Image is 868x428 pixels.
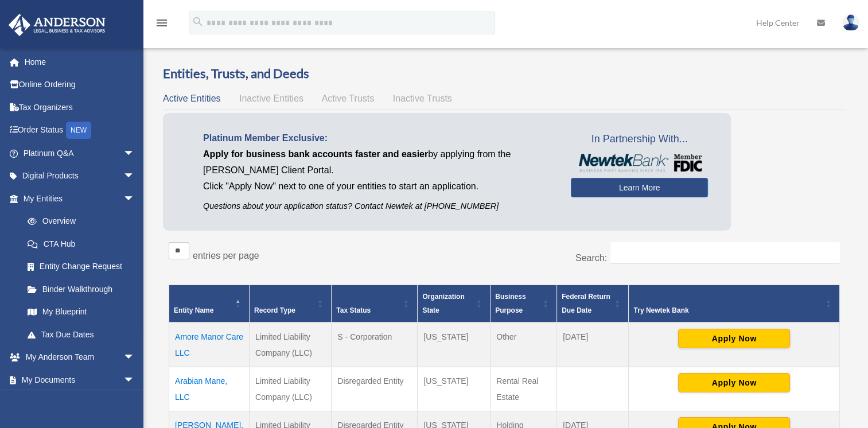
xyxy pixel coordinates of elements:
[678,373,790,392] button: Apply Now
[557,322,629,367] td: [DATE]
[239,94,303,103] span: Inactive Entities
[336,306,371,314] span: Tax Status
[571,130,708,149] span: In Partnership With...
[16,323,146,346] a: Tax Due Dates
[192,15,204,28] i: search
[332,285,418,322] th: Tax Status: Activate to sort
[8,50,152,73] a: Home
[16,255,146,278] a: Entity Change Request
[8,73,152,96] a: Online Ordering
[8,119,152,142] a: Order StatusNEW
[577,154,702,172] img: NewtekBankLogoSM.png
[163,65,846,83] h3: Entities, Trusts, and Deeds
[418,322,491,367] td: [US_STATE]
[123,142,146,165] span: arrow_drop_down
[393,94,452,103] span: Inactive Trusts
[332,322,418,367] td: S - Corporation
[491,322,557,367] td: Other
[66,122,91,139] div: NEW
[678,329,790,348] button: Apply Now
[562,293,610,314] span: Federal Return Due Date
[123,165,146,188] span: arrow_drop_down
[8,96,152,119] a: Tax Organizers
[123,187,146,211] span: arrow_drop_down
[8,187,146,210] a: My Entitiesarrow_drop_down
[571,178,708,197] a: Learn More
[495,293,526,314] span: Business Purpose
[418,367,491,411] td: [US_STATE]
[163,94,220,103] span: Active Entities
[575,253,607,263] label: Search:
[491,367,557,411] td: Rental Real Estate
[203,130,554,146] p: Platinum Member Exclusive:
[169,322,250,367] td: Amore Manor Care LLC
[123,368,146,392] span: arrow_drop_down
[169,367,250,411] td: Arabian Mane, LLC
[250,367,332,411] td: Limited Liability Company (LLC)
[203,149,428,159] span: Apply for business bank accounts faster and easier
[155,16,169,30] i: menu
[16,278,146,301] a: Binder Walkthrough
[250,322,332,367] td: Limited Liability Company (LLC)
[250,285,332,322] th: Record Type: Activate to sort
[633,304,822,317] div: Try Newtek Bank
[203,199,554,213] p: Questions about your application status? Contact Newtek at [PHONE_NUMBER]
[155,20,169,30] a: menu
[8,346,152,369] a: My Anderson Teamarrow_drop_down
[8,165,152,188] a: Digital Productsarrow_drop_down
[557,285,629,322] th: Federal Return Due Date: Activate to sort
[322,94,375,103] span: Active Trusts
[16,301,146,324] a: My Blueprint
[203,178,554,194] p: Click "Apply Now" next to one of your entities to start an application.
[203,146,554,178] p: by applying from the [PERSON_NAME] Client Portal.
[8,368,152,391] a: My Documentsarrow_drop_down
[491,285,557,322] th: Business Purpose: Activate to sort
[174,306,213,314] span: Entity Name
[418,285,491,322] th: Organization State: Activate to sort
[8,142,152,165] a: Platinum Q&Aarrow_drop_down
[422,293,464,314] span: Organization State
[169,285,250,322] th: Entity Name: Activate to invert sorting
[629,285,840,322] th: Try Newtek Bank : Activate to sort
[254,306,295,314] span: Record Type
[193,251,259,260] label: entries per page
[123,346,146,369] span: arrow_drop_down
[842,14,859,31] img: User Pic
[16,210,141,233] a: Overview
[332,367,418,411] td: Disregarded Entity
[5,14,109,36] img: Anderson Advisors Platinum Portal
[16,232,146,255] a: CTA Hub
